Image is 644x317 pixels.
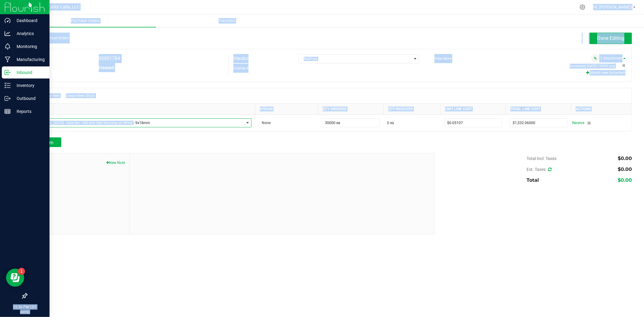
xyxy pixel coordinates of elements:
[5,82,11,88] inline-svg: Inventory
[434,56,451,61] a: View More
[11,108,47,115] p: Reports
[5,56,11,62] inline-svg: Manufacturing
[622,64,626,68] span: Remove attachment
[5,18,11,24] inline-svg: Dashboard
[600,56,626,60] a: 1 Attachment
[5,108,11,114] inline-svg: Reports
[5,69,11,75] inline-svg: Inbound
[571,104,632,115] th: Actions
[63,18,108,24] span: Purchase Orders
[593,5,633,9] span: Hi, [PERSON_NAME]!
[586,70,626,75] button: Attach new document
[441,104,506,115] th: Unit Line Cost
[31,118,252,127] span: NO DATA FOUND
[14,14,156,27] a: Purchase Orders
[11,56,47,63] p: Manufacturing
[572,119,584,126] span: Receive
[106,160,125,165] button: New Note
[527,177,539,183] span: Total
[3,310,47,314] p: [DATE]
[618,166,632,172] span: $0.00
[383,104,440,115] th: Qty Received
[156,14,298,27] a: Transfers
[3,304,47,310] p: 12:36 PM CDT
[31,119,244,127] span: [MEDICAL_DATA] - Safe Bet - 9M with Red Warning on White - 9x18mm
[255,104,318,115] th: Strain
[5,30,11,37] inline-svg: Analytics
[11,17,47,24] p: Dashboard
[6,269,24,287] iframe: Resource center
[510,119,567,127] input: $0.00000
[11,95,47,102] p: Outbound
[527,167,552,172] span: Est. Taxes
[233,64,248,73] label: License #
[99,56,120,61] span: 00001784
[579,4,586,10] div: Manage settings
[5,95,11,101] inline-svg: Outbound
[506,104,571,115] th: Total Line Cost
[5,43,11,50] inline-svg: Monitoring
[11,30,47,37] p: Analytics
[618,155,632,161] span: $0.00
[618,177,632,183] span: $0.00
[66,94,95,98] span: Create New Strain
[299,55,411,63] span: RollPros
[591,54,599,62] span: Attach a document
[444,119,502,127] input: $0.00000
[27,104,255,115] th: Item
[527,156,556,161] span: Total Incl. Taxes
[11,43,47,50] p: Monitoring
[597,35,624,41] span: Done Editing
[233,54,248,63] label: Vendor
[44,5,79,10] span: Curador Labs, LLC
[210,18,243,24] span: Transfers
[11,69,47,76] p: Inbound
[259,121,271,125] span: None
[387,120,394,126] span: 0 ea
[570,64,615,68] span: View file
[11,82,47,89] p: Inventory
[322,119,380,127] input: 0 ea
[590,33,632,44] button: Done Editing
[318,104,384,115] th: Qty Ordered
[99,65,114,70] span: Created
[31,158,125,165] span: Notes
[18,268,25,275] iframe: Resource center unread badge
